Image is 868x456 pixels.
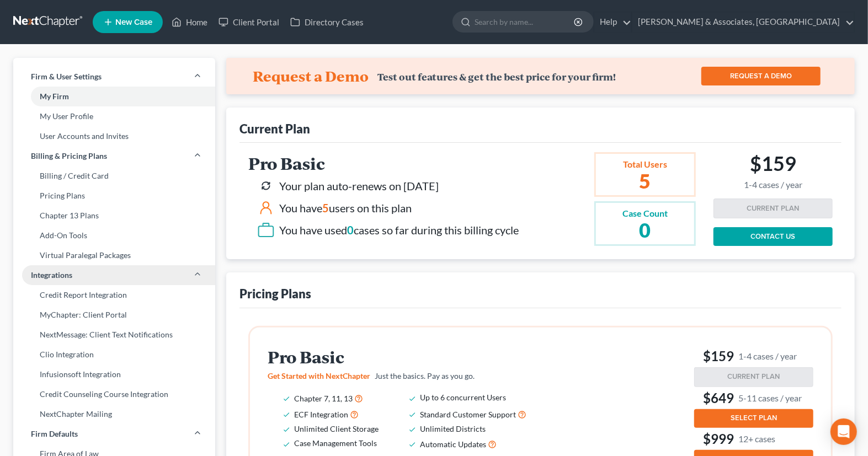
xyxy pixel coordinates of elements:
[13,325,215,345] a: NextMessage: Client Text Notifications
[279,200,412,216] div: You have users on this plan
[694,409,813,428] button: SELECT PLAN
[13,404,215,424] a: NextChapter Mailing
[13,345,215,364] a: Clio Integration
[279,222,519,238] div: You have used cases so far during this billing cycle
[694,367,813,387] button: CURRENT PLAN
[744,180,802,190] small: 1-4 cases / year
[420,424,486,433] span: Unlimited Districts
[13,146,215,166] a: Billing & Pricing Plans
[377,71,616,83] div: Test out features & get the best price for your firm!
[347,223,354,237] span: 0
[294,438,377,448] span: Case Management Tools
[294,410,348,419] span: ECF Integration
[248,154,519,173] h2: Pro Basic
[13,67,215,87] a: Firm & User Settings
[13,285,215,305] a: Credit Report Integration
[728,372,780,381] span: CURRENT PLAN
[268,371,370,380] span: Get Started with NextChapter
[738,433,775,444] small: 12+ cases
[13,424,215,444] a: Firm Defaults
[622,158,668,171] div: Total Users
[420,410,516,419] span: Standard Customer Support
[279,178,439,194] div: Your plan auto-renews on [DATE]
[375,371,475,380] span: Just the basics. Pay as you go.
[13,245,215,265] a: Virtual Paralegal Packages
[31,270,72,281] span: Integrations
[294,424,379,433] span: Unlimited Client Storage
[713,227,833,246] a: CONTACT US
[738,392,802,404] small: 5-11 cases / year
[213,12,285,32] a: Client Portal
[13,166,215,186] a: Billing / Credit Card
[31,151,107,162] span: Billing & Pricing Plans
[13,186,215,206] a: Pricing Plans
[13,265,215,285] a: Integrations
[166,12,213,32] a: Home
[294,394,353,403] span: Chapter 7, 11, 13
[31,428,78,439] span: Firm Defaults
[13,226,215,245] a: Add-On Tools
[322,201,329,214] span: 5
[622,220,668,240] h2: 0
[31,71,102,82] span: Firm & User Settings
[13,106,215,126] a: My User Profile
[694,347,813,365] h3: $159
[239,121,310,137] div: Current Plan
[830,419,857,445] div: Open Intercom Messenger
[420,439,486,449] span: Automatic Updates
[701,67,821,85] a: REQUEST A DEMO
[253,67,369,85] h4: Request a Demo
[420,393,506,402] span: Up to 6 concurrent Users
[694,389,813,407] h3: $649
[115,18,152,26] span: New Case
[13,305,215,325] a: MyChapter: Client Portal
[694,430,813,448] h3: $999
[713,199,833,218] button: CURRENT PLAN
[239,286,311,302] div: Pricing Plans
[268,348,550,366] h2: Pro Basic
[738,350,797,362] small: 1-4 cases / year
[13,206,215,226] a: Chapter 13 Plans
[622,207,668,220] div: Case Count
[622,171,668,191] h2: 5
[594,12,631,32] a: Help
[285,12,369,32] a: Directory Cases
[13,384,215,404] a: Credit Counseling Course Integration
[731,414,777,422] span: SELECT PLAN
[13,87,215,106] a: My Firm
[13,126,215,146] a: User Accounts and Invites
[744,152,802,190] h2: $159
[13,364,215,384] a: Infusionsoft Integration
[632,12,854,32] a: [PERSON_NAME] & Associates, [GEOGRAPHIC_DATA]
[475,12,576,32] input: Search by name...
